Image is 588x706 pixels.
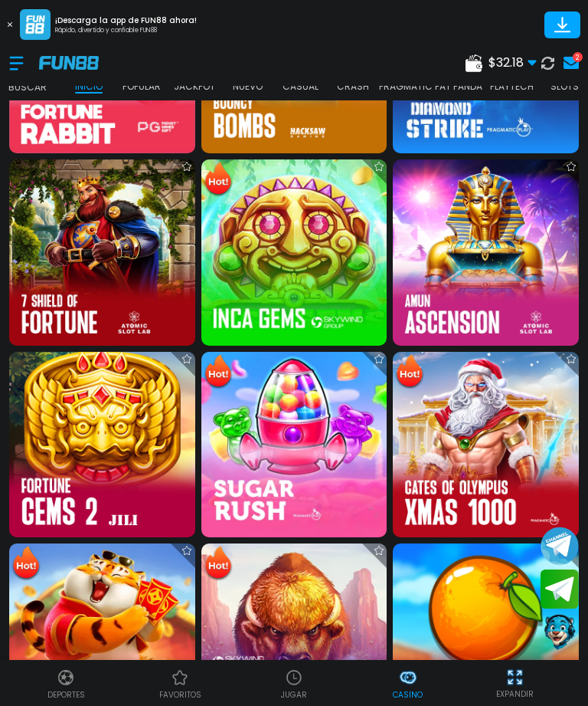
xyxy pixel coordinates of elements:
[233,80,263,94] p: NUEVO
[393,689,423,701] p: Casino
[283,80,318,94] p: CASUAL
[203,545,234,582] img: Hot
[541,612,579,652] button: Contact customer service
[39,56,99,69] img: Company Logo
[435,80,482,94] p: FAT PANDA
[573,52,583,62] div: 2
[541,526,579,566] button: Join telegram channel
[9,666,123,701] a: DeportesDeportesDeportes
[201,352,387,538] img: Sugar Rush
[393,159,579,346] img: Amun Ascension
[8,80,47,94] p: Buscar
[47,689,85,701] p: Deportes
[559,52,579,74] a: 2
[174,80,215,94] p: JACKPOT
[237,666,351,701] a: Casino JugarCasino JugarJUGAR
[351,666,465,701] a: CasinoCasinoCasino
[337,80,369,94] p: CRASH
[505,668,524,687] img: hide
[20,9,51,40] img: App Logo
[285,668,303,687] img: Casino Jugar
[203,161,234,198] img: Hot
[550,80,579,94] p: SLOTS
[496,688,534,700] p: EXPANDIR
[75,80,103,94] p: INICIO
[203,353,234,390] img: Hot
[490,80,534,94] p: PLAYTECH
[9,352,195,538] img: Fortune Gems 2
[122,80,161,94] p: POPULAR
[201,159,387,346] img: Inca Gems
[379,80,433,94] p: PRAGMATIC
[488,54,537,72] span: $ 32.18
[281,689,307,701] p: JUGAR
[9,159,195,346] img: 7 Shields of Fortune
[393,352,579,538] img: Gates of Olympus Xmas 1000
[159,689,201,701] p: favoritos
[394,353,425,390] img: Hot
[171,668,189,687] img: Casino Favoritos
[55,15,197,26] p: ¡Descarga la app de FUN88 ahora!
[123,666,237,701] a: Casino FavoritosCasino Favoritosfavoritos
[57,668,75,687] img: Deportes
[541,570,579,609] button: Join telegram
[11,545,41,582] img: Hot
[55,26,197,35] p: Rápido, divertido y confiable FUN88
